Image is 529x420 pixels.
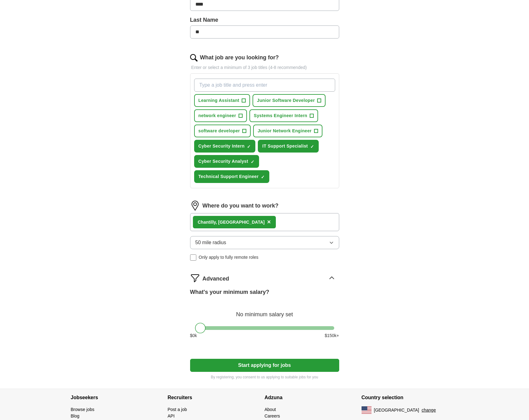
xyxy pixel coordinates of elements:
button: Start applying for jobs [190,359,339,372]
span: ✓ [251,159,254,164]
button: IT Support Specialist✓ [258,140,319,153]
span: Cyber Security Analyst [198,158,248,165]
a: About [265,407,276,412]
button: Cyber Security Intern✓ [194,140,256,153]
p: Enter or select a minimum of 3 job titles (4-8 recommended) [190,64,339,71]
span: Junior Network Engineer [258,128,312,134]
button: network engineer [194,109,247,122]
button: Cyber Security Analyst✓ [194,155,259,168]
span: Advanced [203,275,229,283]
span: Systems Engineer Intern [254,112,307,119]
span: [GEOGRAPHIC_DATA] [374,407,419,413]
span: $ 150 k+ [325,332,339,339]
a: Careers [265,413,280,418]
p: By registering, you consent to us applying to suitable jobs for you [190,374,339,380]
span: Cyber Security Intern [198,143,245,149]
span: software developer [198,128,240,134]
input: Type a job title and press enter [194,79,335,92]
a: Browse jobs [71,407,94,412]
span: Technical Support Engineer [198,173,259,180]
span: network engineer [198,112,236,119]
button: Systems Engineer Intern [249,109,318,122]
a: Blog [71,413,80,418]
span: 50 mile radius [195,239,226,246]
label: Where do you want to work? [203,202,279,210]
img: filter [190,273,200,283]
span: ✓ [247,144,251,149]
button: Technical Support Engineer✓ [194,170,270,183]
label: Last Name [190,16,339,24]
span: IT Support Specialist [262,143,308,149]
button: Junior Software Developer [253,94,326,107]
span: ✓ [310,144,314,149]
button: 50 mile radius [190,236,339,249]
span: Only apply to fully remote roles [199,254,258,261]
label: What's your minimum salary? [190,288,269,296]
span: Learning Assistant [198,97,239,104]
h4: Country selection [362,389,458,406]
label: What job are you looking for? [200,53,279,62]
div: y, [GEOGRAPHIC_DATA] [198,219,265,226]
span: Junior Software Developer [257,97,315,104]
img: location.png [190,201,200,211]
button: software developer [194,125,251,137]
img: search.png [190,54,198,62]
button: Learning Assistant [194,94,250,107]
img: US flag [362,406,372,414]
div: No minimum salary set [190,304,339,319]
span: ✓ [261,175,265,180]
strong: Chantill [198,220,214,225]
input: Only apply to fully remote roles [190,254,196,261]
span: × [267,218,271,225]
a: API [168,413,175,418]
button: Junior Network Engineer [253,125,322,137]
button: change [422,407,436,413]
button: × [267,217,271,227]
a: Post a job [168,407,187,412]
span: $ 0 k [190,332,197,339]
